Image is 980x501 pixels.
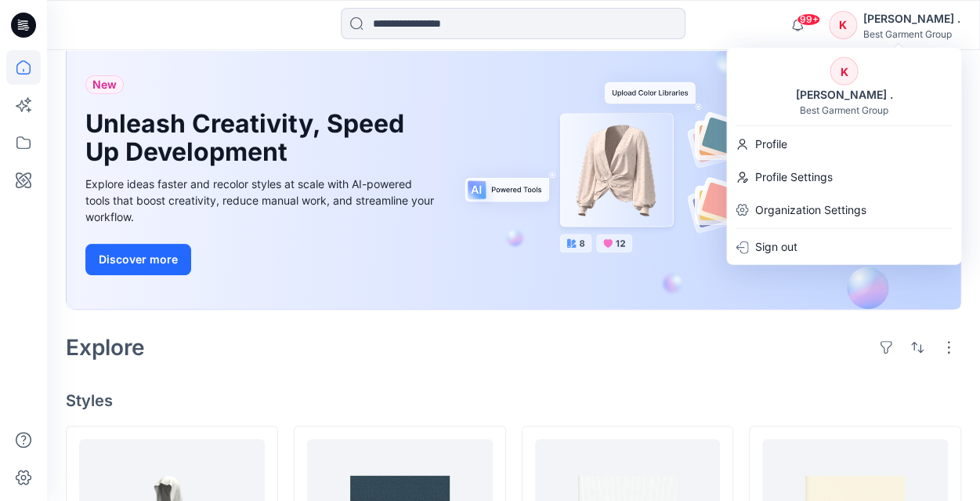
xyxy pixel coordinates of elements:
[863,28,960,40] div: Best Garment Group
[800,104,888,116] div: Best Garment Group
[726,162,961,192] a: Profile Settings
[726,195,961,225] a: Organization Settings
[829,11,857,39] div: K
[863,9,960,28] div: [PERSON_NAME] .
[85,176,438,225] div: Explore ideas faster and recolor styles at scale with AI-powered tools that boost creativity, red...
[754,129,787,159] p: Profile
[754,232,797,262] p: Sign out
[830,57,858,85] div: K
[92,75,117,94] span: New
[66,391,961,410] h4: Styles
[754,162,832,192] p: Profile Settings
[85,244,191,275] button: Discover more
[85,110,414,166] h1: Unleash Creativity, Speed Up Development
[797,13,820,26] span: 99+
[85,244,438,275] a: Discover more
[754,195,866,225] p: Organization Settings
[786,85,902,104] div: [PERSON_NAME] .
[66,335,145,360] h2: Explore
[726,129,961,159] a: Profile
